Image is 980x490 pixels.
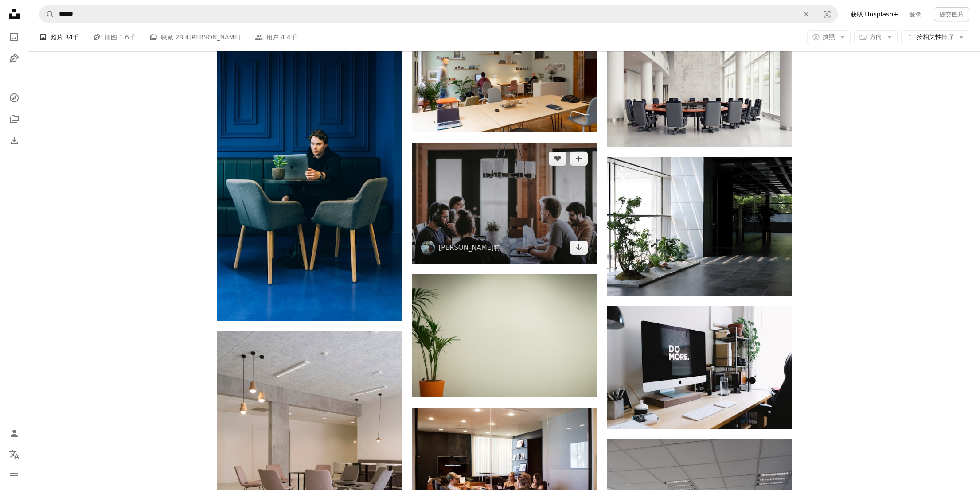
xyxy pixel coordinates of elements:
a: 登录 [904,7,927,21]
font: 4.4千 [281,34,297,41]
font: 登录 [909,11,921,18]
font: 28.4[PERSON_NAME] [175,34,240,41]
font: 执照 [823,33,835,40]
img: 穿着蓝色 Polo 衫的男人坐在椅子上 [412,9,597,132]
a: 现代会议室设计理念 3d 渲染 [607,77,792,85]
font: 插图 [105,34,117,41]
img: 房间内配有键盘和触控板的银色 iMac [607,306,792,429]
img: 房间里桌子旁边坐着的人 [412,143,597,264]
button: 执照 [807,30,851,44]
img: 前往 Annie Spratt 的个人资料 [421,241,435,255]
img: 房间里摆满了植物 [607,157,792,296]
font: 排序 [941,33,954,40]
a: 绿色棕榈植物 [412,331,597,339]
a: 获取 Unsplash+ [845,7,904,21]
font: [PERSON_NAME]特 [439,244,501,252]
a: 房间内的棕色布艺软垫沙发套装 [217,466,402,474]
font: 收藏 [161,34,173,41]
button: 添加到收藏夹 [570,152,588,166]
form: 在全站范围内查找视觉效果 [39,5,838,23]
a: 插图 1.6千 [93,23,135,51]
a: 房间里桌子旁边坐着的人 [412,199,597,207]
img: 现代会议室设计理念 3d 渲染 [607,15,792,147]
a: 收藏 [5,110,23,128]
a: 收藏 28.4[PERSON_NAME] [149,23,241,51]
a: 男人坐在沙发上，看着桌上的 MacBook [217,179,402,187]
button: 提交图片 [934,7,969,21]
a: 下载 [570,241,588,255]
button: 喜欢 [549,152,566,166]
font: 用户 [266,34,279,41]
a: 下载历史记录 [5,132,23,149]
button: 视觉搜索 [816,6,838,23]
button: 菜单 [5,467,23,485]
a: 房间里摆满了植物 [607,222,792,230]
img: 绿色棕榈植物 [412,274,597,397]
font: 获取 Unsplash+ [851,11,898,18]
button: 搜索 Unsplash [39,6,55,23]
a: 用户 4.4千 [255,23,297,51]
a: 穿着蓝色 Polo 衫的男人坐在椅子上 [412,66,597,74]
a: 房间内配有键盘和触控板的银色 iMac [607,363,792,371]
button: 按相关性排序 [901,30,969,44]
a: 照片 [5,28,23,46]
button: 清除 [796,6,816,23]
font: 按相关性 [917,33,941,40]
a: [PERSON_NAME]特 [439,243,501,252]
a: 探索 [5,89,23,107]
button: 方向 [854,30,898,44]
font: 1.6千 [119,34,135,41]
button: 语言 [5,446,23,463]
a: 登录 / 注册 [5,424,23,442]
a: 人们坐在桌子旁边，手里拿着笔记本电脑 [412,464,597,472]
a: 首页 — Unsplash [5,5,23,25]
a: 插图 [5,50,23,67]
font: 方向 [870,33,882,40]
img: 男人坐在沙发上，看着桌上的 MacBook [217,45,402,321]
font: 提交图片 [939,11,964,18]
